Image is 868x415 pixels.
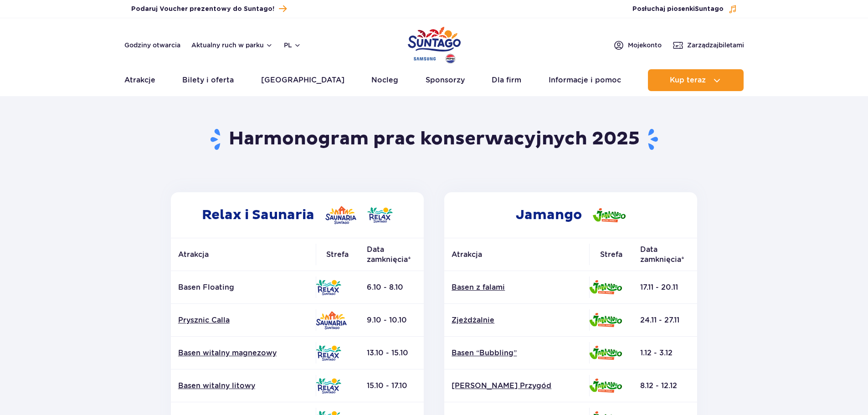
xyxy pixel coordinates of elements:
button: Posłuchaj piosenkiSuntago [632,5,737,14]
img: Saunaria [325,206,356,224]
td: 1.12 - 3.12 [633,337,697,369]
a: Park of Poland [408,23,461,65]
a: Informacje i pomoc [549,69,621,91]
a: Nocleg [371,69,398,91]
button: Kup teraz [648,69,744,91]
a: Godziny otwarcia [124,41,180,50]
img: Jamango [593,208,626,222]
a: Basen witalny litowy [178,381,308,391]
a: Zarządzajbiletami [673,40,744,51]
a: Prysznic Calla [178,315,308,325]
span: Suntago [695,6,724,12]
span: Posłuchaj piosenki [632,5,724,14]
a: [GEOGRAPHIC_DATA] [261,69,344,91]
a: Atrakcje [124,69,155,91]
img: Relax [316,345,341,361]
td: 9.10 - 10.10 [360,304,424,337]
td: 13.10 - 15.10 [360,337,424,369]
img: Relax [316,280,341,295]
th: Data zamknięcia* [360,238,424,271]
a: Dla firm [492,69,521,91]
h2: Relax i Saunaria [171,192,424,238]
th: Data zamknięcia* [633,238,697,271]
th: Atrakcja [444,238,589,271]
span: Moje konto [628,41,662,50]
td: 6.10 - 8.10 [360,271,424,304]
button: pl [284,41,301,50]
th: Atrakcja [171,238,316,271]
img: Jamango [589,280,622,294]
img: Relax [316,378,341,394]
h2: Jamango [444,192,697,238]
img: Relax [367,207,393,223]
span: Zarządzaj biletami [687,41,744,50]
a: Podaruj Voucher prezentowy do Suntago! [131,3,287,15]
a: Mojekonto [613,40,662,51]
img: Jamango [589,379,622,393]
td: 8.12 - 12.12 [633,369,697,402]
a: Basen “Bubbling” [452,348,582,358]
button: Aktualny ruch w parku [191,41,273,49]
a: Bilety i oferta [182,69,234,91]
a: [PERSON_NAME] Przygód [452,381,582,391]
a: Basen witalny magnezowy [178,348,308,358]
p: Basen Floating [178,282,308,292]
span: Podaruj Voucher prezentowy do Suntago! [131,5,274,14]
td: 17.11 - 20.11 [633,271,697,304]
td: 24.11 - 27.11 [633,304,697,337]
a: Sponsorzy [426,69,465,91]
th: Strefa [316,238,360,271]
h1: Harmonogram prac konserwacyjnych 2025 [167,128,701,151]
th: Strefa [589,238,633,271]
a: Basen z falami [452,282,582,292]
td: 15.10 - 17.10 [360,369,424,402]
img: Jamango [589,346,622,360]
a: Zjeżdżalnie [452,315,582,325]
img: Jamango [589,313,622,327]
span: Kup teraz [670,76,706,84]
img: Saunaria [316,311,347,329]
